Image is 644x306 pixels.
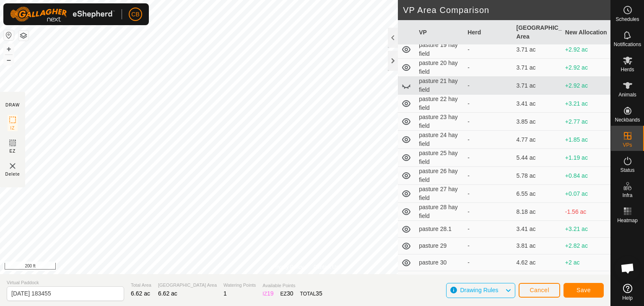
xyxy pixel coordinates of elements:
[513,203,562,221] td: 8.18 ac
[562,131,610,149] td: +1.85 ac
[562,95,610,113] td: +3.21 ac
[262,282,322,289] span: Available Points
[8,161,18,171] img: VP
[415,131,464,149] td: pasture 24 hay field
[158,290,177,297] span: 6.62 ac
[622,296,633,301] span: Help
[513,271,562,288] td: 3.09 ac
[5,171,20,177] span: Delete
[615,117,640,122] span: Neckbands
[513,185,562,203] td: 6.55 ac
[562,254,610,271] td: +2 ac
[622,193,632,198] span: Infra
[262,289,273,298] div: IZ
[415,185,464,203] td: pasture 27 hay field
[562,77,610,95] td: +2.92 ac
[467,225,509,233] div: -
[300,289,322,298] div: TOTAL
[5,102,20,108] div: DRAW
[415,221,464,238] td: pasture 28.1
[562,271,610,288] td: +3.53 ac
[618,92,636,97] span: Animals
[614,42,641,47] span: Notifications
[513,131,562,149] td: 4.77 ac
[562,238,610,254] td: +2.82 ac
[513,20,562,45] th: [GEOGRAPHIC_DATA] Area
[467,207,509,216] div: -
[467,117,509,126] div: -
[415,113,464,131] td: pasture 23 hay field
[620,168,634,173] span: Status
[415,271,464,288] td: pasture 31
[464,20,513,45] th: Herd
[415,41,464,59] td: pasture 19 hay field
[415,149,464,167] td: pasture 25 hay field
[131,290,150,297] span: 6.62 ac
[562,41,610,59] td: +2.92 ac
[4,44,14,54] button: +
[10,7,115,22] img: Gallagher Logo
[272,263,304,271] a: Privacy Policy
[223,282,256,289] span: Watering Points
[563,283,604,298] button: Save
[467,81,509,90] div: -
[4,55,14,65] button: –
[467,171,509,180] div: -
[513,77,562,95] td: 3.71 ac
[18,31,29,41] button: Map Layers
[621,67,634,72] span: Herds
[415,95,464,113] td: pasture 22 hay field
[513,41,562,59] td: 3.71 ac
[131,282,151,289] span: Total Area
[467,99,509,108] div: -
[467,135,509,144] div: -
[562,203,610,221] td: -1.56 ac
[576,287,591,293] span: Save
[223,290,227,297] span: 1
[562,59,610,77] td: +2.92 ac
[10,125,15,131] span: IZ
[415,203,464,221] td: pasture 28 hay field
[513,238,562,254] td: 3.81 ac
[267,290,274,297] span: 19
[467,241,509,250] div: -
[10,148,16,154] span: EZ
[615,256,640,281] div: Open chat
[562,20,610,45] th: New Allocation
[415,77,464,95] td: pasture 21 hay field
[415,167,464,185] td: pasture 26 hay field
[467,45,509,54] div: -
[316,290,322,297] span: 35
[460,287,498,293] span: Drawing Rules
[519,283,560,298] button: Cancel
[467,153,509,162] div: -
[513,149,562,167] td: 5.44 ac
[467,258,509,267] div: -
[513,95,562,113] td: 3.41 ac
[562,149,610,167] td: +1.19 ac
[158,282,217,289] span: [GEOGRAPHIC_DATA] Area
[530,287,549,293] span: Cancel
[513,254,562,271] td: 4.62 ac
[287,290,293,297] span: 30
[4,30,14,40] button: Reset Map
[467,189,509,198] div: -
[131,10,139,19] span: CB
[7,279,124,286] span: Virtual Paddock
[415,238,464,254] td: pasture 29
[562,167,610,185] td: +0.84 ac
[562,113,610,131] td: +2.77 ac
[513,221,562,238] td: 3.41 ac
[513,167,562,185] td: 5.78 ac
[617,218,638,223] span: Heatmap
[623,143,632,148] span: VPs
[403,5,610,15] h2: VP Area Comparison
[280,289,293,298] div: EZ
[513,113,562,131] td: 3.85 ac
[611,280,644,304] a: Help
[314,263,338,271] a: Contact Us
[615,17,639,22] span: Schedules
[513,59,562,77] td: 3.71 ac
[415,254,464,271] td: pasture 30
[562,185,610,203] td: +0.07 ac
